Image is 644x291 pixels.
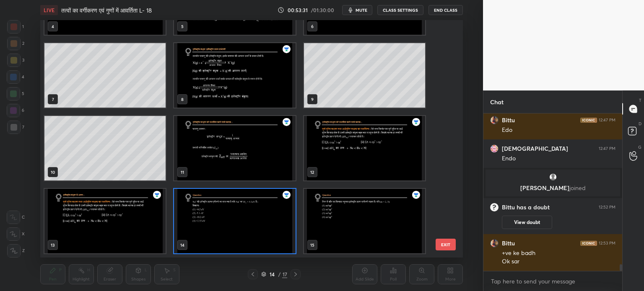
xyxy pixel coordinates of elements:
[7,227,25,241] div: X
[491,185,615,191] p: [PERSON_NAME]
[7,244,25,258] div: Z
[502,126,615,134] div: Edo
[174,189,295,253] img: 1756535372GO6WLH.pdf
[174,116,295,180] img: 1756535372GO6WLH.pdf
[569,184,586,192] span: joined
[436,239,456,250] button: EXIT
[44,189,166,253] img: 1756535372GO6WLH.pdf
[483,91,510,113] p: Chat
[490,116,499,124] img: c2f53970d32d4c469880be445a93addf.jpg
[268,272,276,277] div: 14
[502,116,515,124] h6: Bittu
[40,20,448,258] div: grid
[502,249,615,258] div: +ve ke badh
[282,270,287,278] div: 17
[61,6,152,14] h4: तत्वों का वर्गीकरण एवं गुणों में आवर्तिता L- 18
[428,5,463,15] button: End Class
[356,7,367,13] span: mute
[7,211,25,224] div: C
[502,239,515,247] h6: Bittu
[483,113,622,271] div: grid
[304,116,425,180] img: 1756535372GO6WLH.pdf
[40,5,58,15] div: LIVE
[304,189,425,253] img: 1756535372GO6WLH.pdf
[639,97,641,103] p: T
[599,118,615,123] div: 12:47 PM
[502,203,550,211] h6: Bittu has a doubt
[549,173,557,181] img: default.png
[174,43,295,108] img: 1756535372GO6WLH.pdf
[490,144,499,153] img: d02deea1aa3a43c49aeb4f7de2bf2db1.jpg
[7,87,24,100] div: 5
[7,54,24,67] div: 3
[599,241,615,246] div: 12:53 PM
[502,155,615,163] div: Endo
[490,239,499,247] img: c2f53970d32d4c469880be445a93addf.jpg
[377,5,423,15] button: CLASS SETTINGS
[580,241,597,246] img: iconic-dark.1390631f.png
[7,20,24,33] div: 1
[502,258,615,266] div: Ok sar
[638,144,641,150] p: G
[599,205,615,210] div: 12:52 PM
[7,37,24,50] div: 2
[599,146,615,151] div: 12:47 PM
[7,104,24,117] div: 6
[639,121,641,127] p: D
[580,118,597,123] img: iconic-dark.1390631f.png
[278,272,280,277] div: /
[7,121,24,134] div: 7
[502,145,568,152] h6: [DEMOGRAPHIC_DATA]
[342,5,372,15] button: mute
[502,216,552,229] button: View doubt
[7,70,24,84] div: 4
